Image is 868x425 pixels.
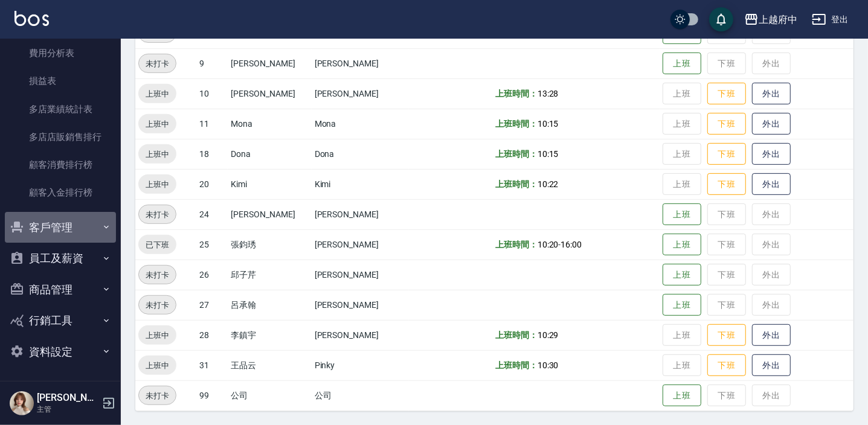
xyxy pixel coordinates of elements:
[707,354,746,377] button: 下班
[228,260,311,290] td: 邱子芹
[138,359,176,372] span: 上班中
[138,88,176,100] span: 上班中
[538,149,559,159] span: 10:15
[228,380,311,411] td: 公司
[5,123,116,151] a: 多店店販銷售排行
[312,78,409,109] td: [PERSON_NAME]
[312,48,409,78] td: [PERSON_NAME]
[5,151,116,179] a: 顧客消費排行榜
[228,199,311,229] td: [PERSON_NAME]
[196,260,228,290] td: 26
[752,143,791,165] button: 外出
[752,173,791,196] button: 外出
[138,118,176,130] span: 上班中
[5,212,116,243] button: 客戶管理
[10,391,34,415] img: Person
[663,385,701,407] button: 上班
[752,324,791,347] button: 外出
[495,119,538,129] b: 上班時間：
[138,178,176,191] span: 上班中
[139,299,176,312] span: 未打卡
[228,350,311,380] td: 王品云
[538,240,559,249] span: 10:20
[663,234,701,256] button: 上班
[196,380,228,411] td: 99
[707,83,746,105] button: 下班
[312,350,409,380] td: Pinky
[561,240,582,249] span: 16:00
[538,119,559,129] span: 10:15
[707,173,746,196] button: 下班
[5,95,116,123] a: 多店業績統計表
[196,169,228,199] td: 20
[663,294,701,316] button: 上班
[228,78,311,109] td: [PERSON_NAME]
[37,404,98,415] p: 主管
[5,39,116,67] a: 費用分析表
[196,139,228,169] td: 18
[538,330,559,340] span: 10:29
[495,360,538,370] b: 上班時間：
[312,380,409,411] td: 公司
[5,243,116,274] button: 員工及薪資
[709,7,733,31] button: save
[752,83,791,105] button: 外出
[495,89,538,98] b: 上班時間：
[196,350,228,380] td: 31
[139,208,176,221] span: 未打卡
[228,320,311,350] td: 李鎮宇
[538,360,559,370] span: 10:30
[196,199,228,229] td: 24
[739,7,802,32] button: 上越府中
[707,113,746,135] button: 下班
[196,290,228,320] td: 27
[196,78,228,109] td: 10
[5,336,116,368] button: 資料設定
[495,179,538,189] b: 上班時間：
[5,274,116,305] button: 商品管理
[196,109,228,139] td: 11
[5,305,116,336] button: 行銷工具
[759,12,797,27] div: 上越府中
[228,169,311,199] td: Kimi
[312,109,409,139] td: Mona
[228,48,311,78] td: [PERSON_NAME]
[228,139,311,169] td: Dona
[495,330,538,340] b: 上班時間：
[312,260,409,290] td: [PERSON_NAME]
[312,199,409,229] td: [PERSON_NAME]
[312,229,409,260] td: [PERSON_NAME]
[707,324,746,347] button: 下班
[5,179,116,206] a: 顧客入金排行榜
[138,148,176,161] span: 上班中
[312,139,409,169] td: Dona
[139,389,176,402] span: 未打卡
[196,320,228,350] td: 28
[752,354,791,377] button: 外出
[139,57,176,70] span: 未打卡
[228,109,311,139] td: Mona
[37,392,98,404] h5: [PERSON_NAME]
[139,269,176,281] span: 未打卡
[5,67,116,95] a: 損益表
[138,329,176,342] span: 上班中
[538,89,559,98] span: 13:28
[138,238,176,251] span: 已下班
[492,229,660,260] td: -
[538,179,559,189] span: 10:22
[312,290,409,320] td: [PERSON_NAME]
[495,149,538,159] b: 上班時間：
[228,229,311,260] td: 張鈞琇
[196,48,228,78] td: 9
[752,113,791,135] button: 外出
[663,203,701,226] button: 上班
[495,240,538,249] b: 上班時間：
[228,290,311,320] td: 呂承翰
[707,143,746,165] button: 下班
[14,11,49,26] img: Logo
[196,229,228,260] td: 25
[312,169,409,199] td: Kimi
[312,320,409,350] td: [PERSON_NAME]
[807,8,854,31] button: 登出
[663,264,701,286] button: 上班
